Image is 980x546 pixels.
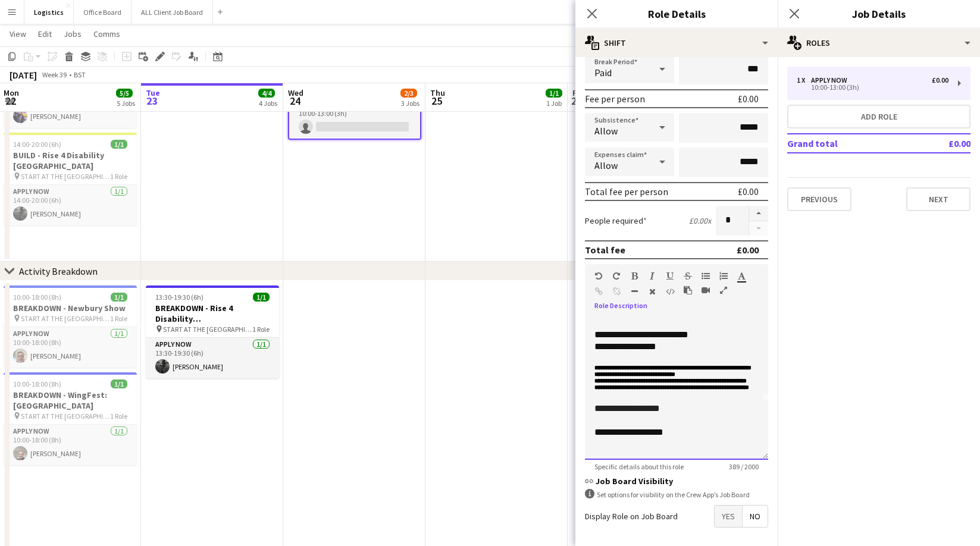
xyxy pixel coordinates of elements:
button: ALL Client Job Board [131,1,213,24]
div: 4 Jobs [259,99,277,108]
span: Specific details about this role [585,462,693,471]
span: START AT THE [GEOGRAPHIC_DATA] [21,412,110,421]
app-card-role: APPLY NOW1/110:00-18:00 (8h)[PERSON_NAME] [4,327,137,368]
div: Set options for visibility on the Crew App’s Job Board [585,489,768,500]
div: Total fee per person [585,186,668,197]
div: Activity Breakdown [19,265,98,277]
div: APPLY NOW [811,76,852,84]
button: Previous [787,187,851,211]
button: Bold [630,271,638,281]
button: Ordered List [719,271,728,281]
button: Clear Formatting [648,287,656,296]
span: Jobs [64,29,82,39]
span: 1 Role [110,172,127,181]
div: [DATE] [10,69,37,81]
app-job-card: 14:00-20:00 (6h)1/1BUILD - Rise 4 Disability [GEOGRAPHIC_DATA] START AT THE [GEOGRAPHIC_DATA]1 Ro... [4,133,137,225]
span: 24 [286,94,303,108]
span: Paid [594,67,612,79]
app-card-role: APPLY NOW1/110:00-18:00 (8h)[PERSON_NAME] [4,425,137,465]
h3: Role Details [575,6,778,21]
span: 5/5 [116,89,133,98]
span: Comms [93,29,120,39]
span: Wed [288,87,303,98]
span: 1/1 [546,89,562,98]
h3: BREAKDOWN - WingFest: [GEOGRAPHIC_DATA] [4,390,137,411]
div: Roles [778,29,980,57]
button: Next [906,187,970,211]
div: £0.00 [738,186,759,197]
span: Allow [594,159,618,171]
span: No [743,506,768,527]
span: 2/3 [400,89,417,98]
span: 1 Role [110,412,127,421]
span: Mon [4,87,19,98]
a: Edit [33,26,57,42]
app-job-card: 10:00-18:00 (8h)1/1BREAKDOWN - WingFest: [GEOGRAPHIC_DATA] START AT THE [GEOGRAPHIC_DATA]1 RoleAP... [4,372,137,465]
div: 10:00-13:00 (3h) [797,84,948,90]
span: 4/4 [258,89,275,98]
span: START AT THE [GEOGRAPHIC_DATA] [21,314,110,323]
app-card-role: APPLY NOW1/113:30-19:30 (6h)[PERSON_NAME] [146,338,279,378]
span: 1 Role [252,325,270,334]
div: Shift [575,29,778,57]
button: Unordered List [702,271,710,281]
button: Redo [612,271,621,281]
button: Fullscreen [719,285,728,295]
button: Office Board [74,1,131,24]
h3: BREAKDOWN - Rise 4 Disability [GEOGRAPHIC_DATA] [146,303,279,324]
h3: Job Details [778,6,980,21]
span: View [10,29,26,39]
button: HTML Code [666,287,674,296]
span: 22 [2,94,19,108]
span: Yes [715,506,742,527]
button: Horizontal Line [630,287,638,296]
div: Fee per person [585,93,645,105]
label: People required [585,215,647,226]
span: Edit [38,29,52,39]
button: Undo [594,271,603,281]
a: Comms [89,26,125,42]
span: 10:00-18:00 (8h) [13,293,61,302]
span: Week 39 [39,70,69,79]
div: £0.00 [738,93,759,105]
span: 13:30-19:30 (6h) [155,293,203,302]
button: Add role [787,105,970,128]
span: Allow [594,125,618,137]
div: 5 Jobs [117,99,135,108]
a: View [5,26,31,42]
span: 1/1 [111,140,127,149]
div: 1 Job [546,99,562,108]
app-card-role: APPLY NOW0/110:00-13:00 (3h) [289,98,420,139]
app-job-card: 10:00-18:00 (8h)1/1BREAKDOWN - Newbury Show START AT THE [GEOGRAPHIC_DATA]1 RoleAPPLY NOW1/110:00... [4,285,137,368]
h3: Job Board Visibility [585,476,768,487]
span: 23 [144,94,160,108]
td: £0.00 [914,134,970,153]
button: Paste as plain text [684,285,692,295]
span: 1/1 [253,293,270,302]
span: 10:00-18:00 (8h) [13,379,61,388]
span: 26 [571,94,582,108]
h3: BREAKDOWN - Newbury Show [4,303,137,313]
button: Underline [666,271,674,281]
span: Thu [430,87,445,98]
span: START AT THE [GEOGRAPHIC_DATA] [163,325,252,334]
div: £0.00 [932,76,948,84]
span: 389 / 2000 [719,462,768,471]
label: Display Role on Job Board [585,511,678,522]
button: Logistics [24,1,74,24]
span: Tue [146,87,160,98]
span: START AT THE [GEOGRAPHIC_DATA] [21,172,110,181]
a: Jobs [59,26,86,42]
div: BST [74,70,86,79]
app-job-card: 13:30-19:30 (6h)1/1BREAKDOWN - Rise 4 Disability [GEOGRAPHIC_DATA] START AT THE [GEOGRAPHIC_DATA]... [146,285,279,378]
span: 25 [428,94,445,108]
span: 14:00-20:00 (6h) [13,140,61,149]
div: 3 Jobs [401,99,419,108]
span: 1/1 [111,293,127,302]
div: 1 x [797,76,811,84]
button: Insert video [702,285,710,295]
